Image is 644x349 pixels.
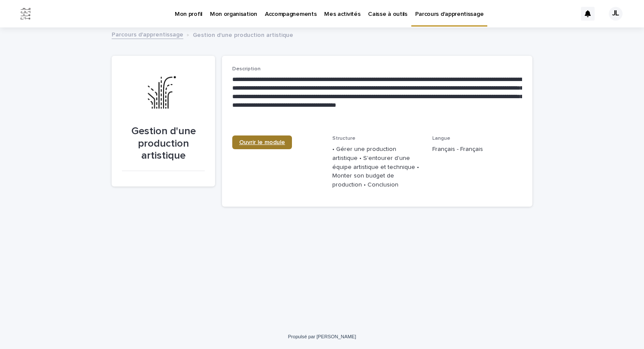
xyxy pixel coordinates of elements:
[368,11,407,17] font: Caisse à outils
[612,9,619,17] font: JL
[112,29,183,39] a: Parcours d'apprentissage
[239,139,285,145] font: Ouvrir le module
[265,11,316,17] font: Accompagnements
[232,135,292,149] a: Ouvrir le module
[131,126,198,161] font: Gestion d'une production artistique
[332,146,421,188] font: • Gérer une production artistique • S'entourer d'une équipe artistique et technique • Monter son ...
[210,11,257,17] font: Mon organisation
[415,11,484,17] font: Parcours d'apprentissage
[332,136,355,141] font: Structure
[175,11,202,17] font: Mon profil
[432,146,483,152] font: Français - Français
[232,66,261,72] font: Description
[112,32,183,38] font: Parcours d'apprentissage
[17,5,34,22] img: Jx8JiDZqSLW7pnA6nIo1
[324,11,360,17] font: Mes activités
[288,334,356,339] a: Propulsé par [PERSON_NAME]
[193,32,293,38] font: Gestion d'une production artistique
[432,136,450,141] font: Langue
